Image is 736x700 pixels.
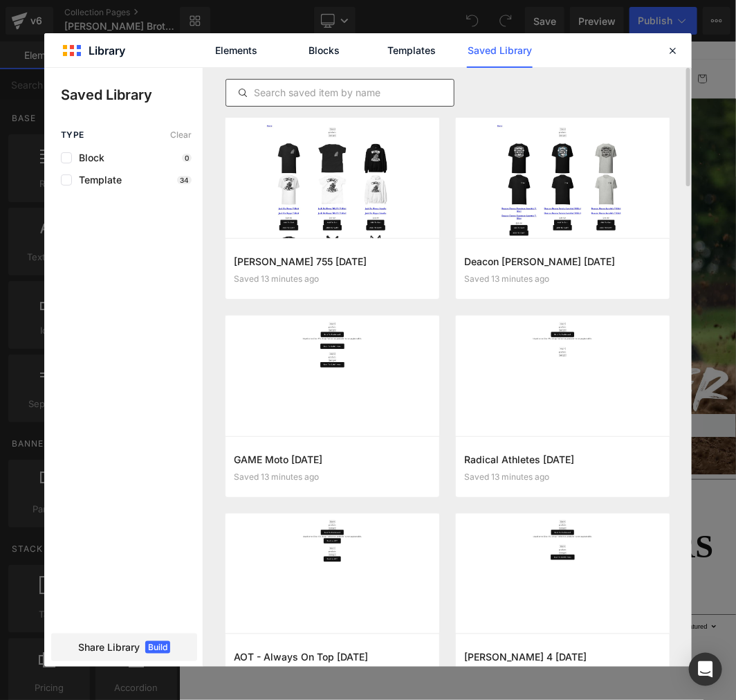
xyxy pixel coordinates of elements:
p: 0 [182,154,192,162]
input: Search saved item by name [226,84,454,101]
span: Sports Threads Shop [38,45,190,67]
span: Catalog [260,50,295,62]
a: Saved Library [467,33,533,68]
span: Build [145,641,170,654]
h3: [PERSON_NAME] 755 [DATE] [234,254,431,269]
span: Template [72,174,122,186]
span: Clear [170,130,192,140]
a: Elements [203,33,269,68]
span: Home [217,50,243,62]
a: Blocks [291,33,357,68]
a: Catalog [252,42,303,71]
div: Saved 13 minutes ago [234,472,431,482]
a: Home [209,42,252,71]
div: Saved 13 minutes ago [464,274,661,284]
h3: [PERSON_NAME] 4 [DATE] [464,649,661,664]
a: Sports Threads Shop [33,43,195,70]
p: 34 [177,176,192,184]
span: Block [72,152,104,163]
h3: GAME Moto [DATE] [234,452,431,467]
span: Welcome to our store [373,6,465,18]
div: Saved 13 minutes ago [464,472,661,482]
span: Type [61,130,84,140]
h3: Radical Athletes [DATE] [464,452,661,467]
div: Saved 13 minutes ago [234,274,431,284]
a: Templates [379,33,445,68]
h3: AOT - Always On Top [DATE] [234,649,431,664]
h3: Deacon [PERSON_NAME] [DATE] [464,254,661,269]
a: Contact [304,42,356,71]
p: Saved Library [61,84,203,105]
span: Share Library [78,640,140,654]
div: Open Intercom Messenger [689,653,722,686]
span: Contact [312,50,347,62]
